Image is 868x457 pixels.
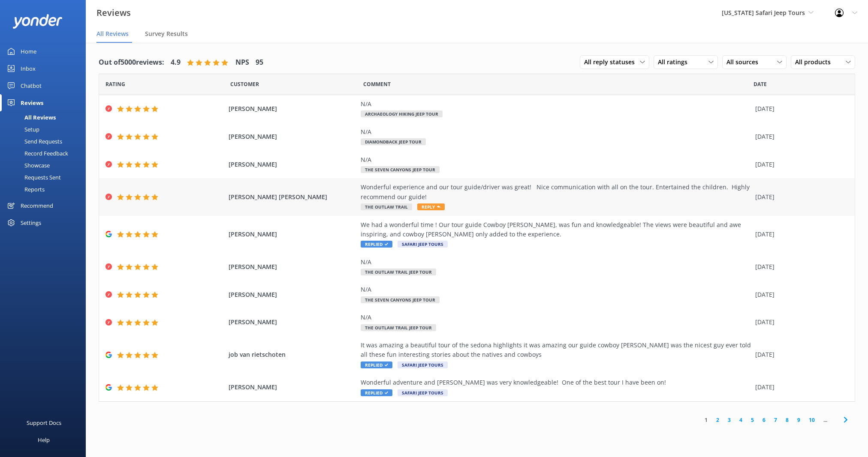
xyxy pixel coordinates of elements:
[5,111,56,123] div: All Reviews
[96,6,131,20] h3: Reviews
[145,30,188,38] span: Survey Results
[361,138,426,145] span: Diamondback Jeep Tour
[361,378,751,387] div: Wonderful adventure and [PERSON_NAME] was very knowledgeable! One of the best tour I have been on!
[229,160,356,169] span: [PERSON_NAME]
[793,416,805,424] a: 9
[735,416,747,424] a: 4
[755,290,844,299] div: [DATE]
[361,257,751,267] div: N/A
[361,361,392,368] span: Replied
[229,350,356,359] span: job van rietschoten
[5,159,86,171] a: Showcase
[229,382,356,392] span: [PERSON_NAME]
[781,416,793,424] a: 8
[755,230,844,239] div: [DATE]
[361,313,751,322] div: N/A
[5,111,86,123] a: All Reviews
[398,389,448,396] span: Safari Jeep Tours
[770,416,781,424] a: 7
[805,416,819,424] a: 10
[722,9,805,17] span: [US_STATE] Safari Jeep Tours
[5,135,62,147] div: Send Requests
[99,57,164,68] h4: Out of 5000 reviews:
[229,192,356,202] span: [PERSON_NAME] [PERSON_NAME]
[755,317,844,327] div: [DATE]
[398,361,448,368] span: Safari Jeep Tours
[21,94,43,111] div: Reviews
[229,132,356,141] span: [PERSON_NAME]
[21,60,36,77] div: Inbox
[712,416,723,424] a: 2
[361,111,443,117] span: Archaeology Hiking Jeep Tour
[361,155,751,164] div: N/A
[361,241,392,248] span: Replied
[398,241,448,248] span: Safari Jeep Tours
[361,220,751,239] div: We had a wonderful time ! Our tour guide Cowboy [PERSON_NAME], was fun and knowledgeable! The vie...
[229,230,356,239] span: [PERSON_NAME]
[361,203,412,210] span: The Outlaw Trail
[13,14,62,28] img: yonder-white-logo.png
[38,431,50,448] div: Help
[21,43,36,60] div: Home
[21,197,53,214] div: Recommend
[747,416,758,424] a: 5
[229,317,356,327] span: [PERSON_NAME]
[230,80,259,88] span: Date
[96,30,129,38] span: All Reviews
[5,183,45,195] div: Reports
[363,80,391,88] span: Question
[361,269,436,275] span: The Outlaw Trail Jeep Tour
[21,77,42,94] div: Chatbot
[584,57,640,67] span: All reply statuses
[755,160,844,169] div: [DATE]
[755,350,844,359] div: [DATE]
[5,147,68,159] div: Record Feedback
[755,262,844,272] div: [DATE]
[361,127,751,137] div: N/A
[755,104,844,114] div: [DATE]
[5,171,86,183] a: Requests Sent
[417,203,445,210] span: Reply
[361,99,751,109] div: N/A
[5,123,39,135] div: Setup
[229,290,356,299] span: [PERSON_NAME]
[5,171,61,183] div: Requests Sent
[700,416,712,424] a: 1
[361,285,751,294] div: N/A
[755,192,844,202] div: [DATE]
[256,57,263,68] h4: 95
[361,166,440,173] span: The Seven Canyons Jeep Tour
[5,135,86,147] a: Send Requests
[5,123,86,135] a: Setup
[21,214,41,231] div: Settings
[658,57,693,67] span: All ratings
[755,132,844,141] div: [DATE]
[5,147,86,159] a: Record Feedback
[361,182,751,202] div: Wonderful experience and our tour guide/driver was great! Nice communication with all on the tour...
[795,57,836,67] span: All products
[171,57,181,68] h4: 4.9
[105,80,125,88] span: Date
[229,262,356,272] span: [PERSON_NAME]
[235,57,249,68] h4: NPS
[755,382,844,392] div: [DATE]
[361,389,392,396] span: Replied
[361,296,440,303] span: The Seven Canyons Jeep Tour
[5,159,50,171] div: Showcase
[27,414,61,431] div: Support Docs
[819,416,832,424] span: ...
[723,416,735,424] a: 3
[361,341,751,360] div: It was amazing a beautiful tour of the sedona highlights it was amazing our guide cowboy [PERSON_...
[229,104,356,114] span: [PERSON_NAME]
[753,80,767,88] span: Date
[361,324,436,331] span: The Outlaw Trail Jeep Tour
[758,416,770,424] a: 6
[726,57,763,67] span: All sources
[5,183,86,195] a: Reports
